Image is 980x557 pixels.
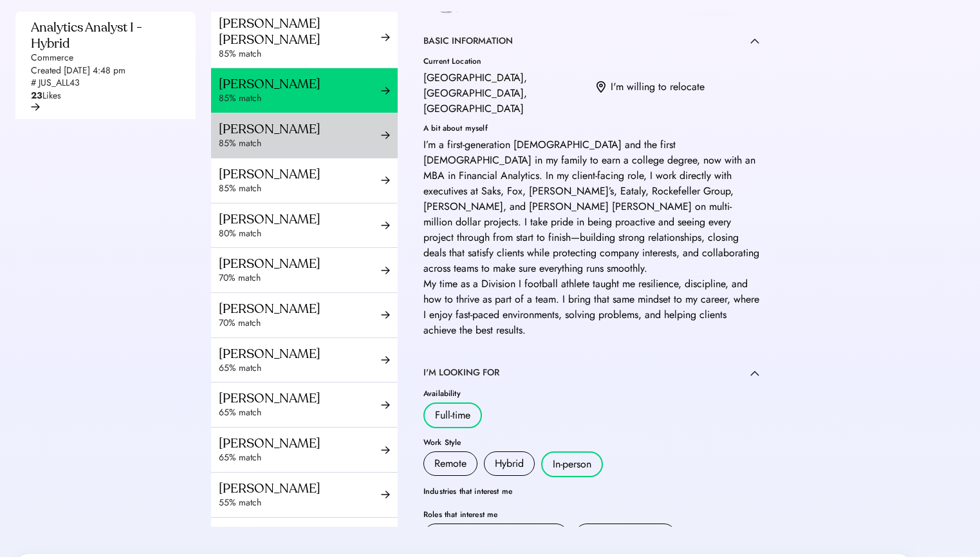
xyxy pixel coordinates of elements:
[611,79,705,95] div: I'm willing to relocate
[219,92,381,105] div: 85% match
[31,52,73,64] div: Commerce
[381,221,390,230] img: arrow-right-black.svg
[435,408,470,423] div: Full-time
[495,456,524,471] div: Hybrid
[219,435,381,451] div: [PERSON_NAME]
[423,487,759,495] div: Industries that interest me
[434,456,467,471] div: Remote
[219,480,381,496] div: [PERSON_NAME]
[750,38,759,44] img: caret-up.svg
[219,211,381,227] div: [PERSON_NAME]
[423,439,759,446] div: Work Style
[381,310,390,319] img: arrow-right-black.svg
[423,124,759,132] div: A bit about myself
[381,355,390,364] img: arrow-right-black.svg
[219,227,381,240] div: 80% match
[381,131,390,140] img: arrow-right-black.svg
[219,301,381,317] div: [PERSON_NAME]
[219,362,381,375] div: 65% match
[219,166,381,182] div: [PERSON_NAME]
[381,33,390,42] img: arrow-right-black.svg
[381,446,390,455] img: arrow-right-black.svg
[381,266,390,275] img: arrow-right-black.svg
[219,317,381,330] div: 70% match
[219,346,381,362] div: [PERSON_NAME]
[31,19,172,52] div: Analytics Analyst I - Hybrid
[423,366,499,379] div: I'M LOOKING FOR
[219,121,381,137] div: [PERSON_NAME]
[219,406,381,419] div: 65% match
[423,390,759,397] div: Availability
[381,401,390,410] img: arrow-right-black.svg
[423,35,513,48] div: BASIC INFORMATION
[219,76,381,92] div: [PERSON_NAME]
[219,496,381,509] div: 55% match
[31,102,40,111] img: arrow-right-black.svg
[423,511,759,518] div: Roles that interest me
[31,90,61,102] div: Likes
[596,81,606,94] img: location.svg
[31,64,125,77] div: Created [DATE] 4:48 pm
[423,57,586,65] div: Current Location
[219,256,381,272] div: [PERSON_NAME]
[750,370,759,376] img: caret-up.svg
[381,176,390,185] img: arrow-right-black.svg
[423,137,759,338] div: I’m a first-generation [DEMOGRAPHIC_DATA] and the first [DEMOGRAPHIC_DATA] in my family to earn a...
[31,77,80,90] div: # JUS_ALL43
[553,457,591,472] div: In-person
[219,182,381,195] div: 85% match
[381,86,390,95] img: arrow-right-black.svg
[219,390,381,406] div: [PERSON_NAME]
[219,137,381,150] div: 85% match
[423,70,586,117] div: [GEOGRAPHIC_DATA], [GEOGRAPHIC_DATA], [GEOGRAPHIC_DATA]
[219,272,381,285] div: 70% match
[31,89,42,102] strong: 23
[381,490,390,499] img: arrow-right-black.svg
[219,15,381,48] div: [PERSON_NAME] [PERSON_NAME]
[219,48,381,61] div: 85% match
[219,451,381,464] div: 65% match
